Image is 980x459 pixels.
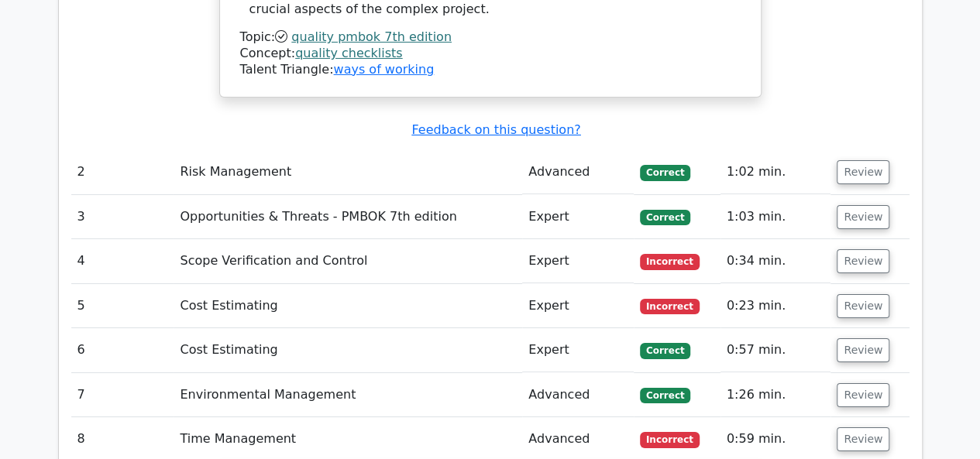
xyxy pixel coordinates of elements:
[720,239,831,283] td: 0:34 min.
[640,388,690,403] span: Correct
[640,343,690,358] span: Correct
[522,284,634,328] td: Expert
[295,46,403,60] a: quality checklists
[640,210,690,225] span: Correct
[837,338,889,362] button: Review
[837,205,889,229] button: Review
[71,239,174,283] td: 4
[640,432,700,447] span: Incorrect
[720,150,831,194] td: 1:02 min.
[640,299,700,314] span: Incorrect
[837,160,889,184] button: Review
[522,239,634,283] td: Expert
[174,239,522,283] td: Scope Verification and Control
[240,46,741,62] div: Concept:
[240,29,741,77] div: Talent Triangle:
[71,195,174,239] td: 3
[71,284,174,328] td: 5
[522,328,634,372] td: Expert
[174,373,522,417] td: Environmental Management
[837,294,889,318] button: Review
[174,284,522,328] td: Cost Estimating
[522,195,634,239] td: Expert
[720,195,831,239] td: 1:03 min.
[174,195,522,239] td: Opportunities & Threats - PMBOK 7th edition
[837,427,889,451] button: Review
[71,328,174,372] td: 6
[522,150,634,194] td: Advanced
[174,150,522,194] td: Risk Management
[720,284,831,328] td: 0:23 min.
[720,373,831,417] td: 1:26 min.
[837,383,889,407] button: Review
[240,29,741,46] div: Topic:
[411,122,580,137] a: Feedback on this question?
[174,328,522,372] td: Cost Estimating
[640,254,700,269] span: Incorrect
[522,373,634,417] td: Advanced
[640,165,690,180] span: Correct
[837,249,889,273] button: Review
[333,62,434,77] a: ways of working
[71,373,174,417] td: 7
[291,29,452,44] a: quality pmbok 7th edition
[720,328,831,372] td: 0:57 min.
[71,150,174,194] td: 2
